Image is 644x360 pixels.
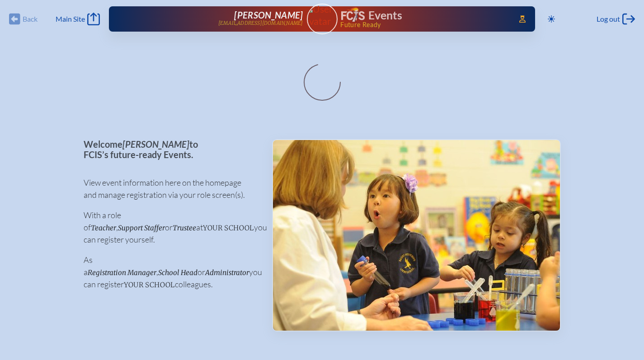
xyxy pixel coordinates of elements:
span: [PERSON_NAME] [234,9,303,20]
span: School Head [158,268,197,277]
span: Teacher [91,224,116,232]
span: Trustee [173,224,196,232]
a: [PERSON_NAME][EMAIL_ADDRESS][DOMAIN_NAME] [138,10,303,28]
span: Log out [597,14,620,23]
a: Main Site [56,13,100,25]
img: User Avatar [303,3,341,27]
span: Administrator [205,268,249,277]
span: Main Site [56,14,85,23]
span: [PERSON_NAME] [122,139,189,150]
div: FCIS Events — Future ready [341,7,507,28]
span: Future Ready [340,22,506,28]
span: Registration Manager [88,268,156,277]
p: View event information here on the homepage and manage registration via your role screen(s). [84,177,258,201]
a: User Avatar [307,4,338,34]
span: your school [124,281,175,289]
span: Support Staffer [118,224,165,232]
p: As a , or you can register colleagues. [84,254,258,290]
p: With a role of , or at you can register yourself. [84,209,258,246]
span: your school [203,224,254,232]
img: Events [273,140,560,331]
p: Welcome to FCIS’s future-ready Events. [84,139,258,159]
p: [EMAIL_ADDRESS][DOMAIN_NAME] [218,20,303,26]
